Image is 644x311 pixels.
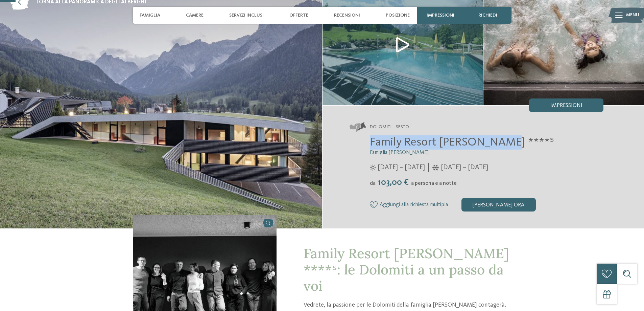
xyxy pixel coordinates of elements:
span: da [370,181,376,186]
span: Impressioni [427,13,454,18]
span: Camere [186,13,204,18]
span: Posizione [386,13,410,18]
span: Dolomiti – Sesto [370,124,409,131]
i: Orari d'apertura inverno [432,164,439,171]
span: Recensioni [334,13,360,18]
span: Impressioni [550,103,582,108]
i: Orari d'apertura estate [370,164,376,171]
span: a persona e a notte [411,181,457,186]
span: Family Resort [PERSON_NAME] ****ˢ [370,136,554,148]
span: Servizi inclusi [229,13,264,18]
span: [DATE] – [DATE] [441,163,488,172]
span: [DATE] – [DATE] [378,163,425,172]
span: Offerte [289,13,308,18]
span: 103,00 € [376,178,410,187]
span: richiedi [478,13,497,18]
div: [PERSON_NAME] ora [461,198,536,212]
span: Famiglia [PERSON_NAME] [370,150,429,155]
span: Famiglia [140,13,160,18]
span: Aggiungi alla richiesta multipla [380,202,448,208]
span: Family Resort [PERSON_NAME] ****ˢ: le Dolomiti a un passo da voi [304,245,509,294]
